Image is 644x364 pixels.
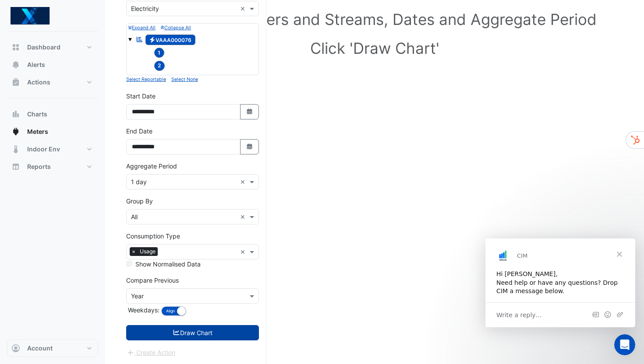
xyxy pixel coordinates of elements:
button: Expand All [128,24,156,31]
app-icon: Reports [11,162,20,171]
button: Select None [171,75,198,83]
small: Collapse All [161,25,191,31]
span: Reports [27,162,51,171]
span: Charts [27,110,47,119]
button: Dashboard [7,38,98,56]
h1: Select Site, Meters and Streams, Dates and Aggregate Period [140,10,609,28]
span: × [130,247,138,256]
iframe: Intercom live chat [614,334,635,355]
fa-icon: Select Date [246,108,254,115]
button: Charts [7,105,98,123]
span: Account [27,344,53,353]
label: Weekdays: [126,305,159,315]
button: Draw Chart [126,325,259,340]
span: 2 [154,61,165,71]
label: Group By [126,196,153,206]
span: Clear [240,212,248,221]
fa-icon: Reportable [136,35,144,43]
h1: Click 'Draw Chart' [140,39,609,57]
span: Clear [240,247,248,256]
label: Compare Previous [126,276,179,285]
label: Start Date [126,91,156,101]
span: Actions [27,78,50,87]
button: Account [7,339,98,357]
small: Select None [171,77,198,82]
app-icon: Dashboard [11,43,20,52]
img: Company Logo [11,7,50,24]
span: Usage [138,247,158,256]
span: VAAA000076 [145,35,196,45]
button: Meters [7,123,98,140]
span: Alerts [27,60,45,69]
span: Meters [27,127,48,136]
button: Collapse All [161,24,191,31]
span: Clear [240,177,248,186]
small: Select Reportable [126,77,166,82]
app-icon: Meters [11,127,20,136]
button: Alerts [7,56,98,73]
app-escalated-ticket-create-button: Please draw the charts first [126,348,176,356]
app-icon: Indoor Env [11,145,20,154]
small: Expand All [128,25,156,31]
iframe: Intercom live chat message [485,238,635,327]
span: 1 [154,48,165,58]
label: Show Normalised Data [135,259,201,269]
label: End Date [126,126,152,136]
button: Reports [7,158,98,175]
span: Indoor Env [27,145,60,154]
label: Aggregate Period [126,161,177,171]
app-icon: Alerts [11,60,20,69]
button: Indoor Env [7,140,98,158]
button: Actions [7,73,98,91]
fa-icon: Electricity [149,36,156,43]
span: Dashboard [27,43,60,52]
fa-icon: Select Date [246,143,254,150]
button: Select Reportable [126,75,166,83]
label: Consumption Type [126,231,180,241]
app-icon: Actions [11,78,20,87]
span: Clear [240,4,248,13]
app-icon: Charts [11,110,20,119]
